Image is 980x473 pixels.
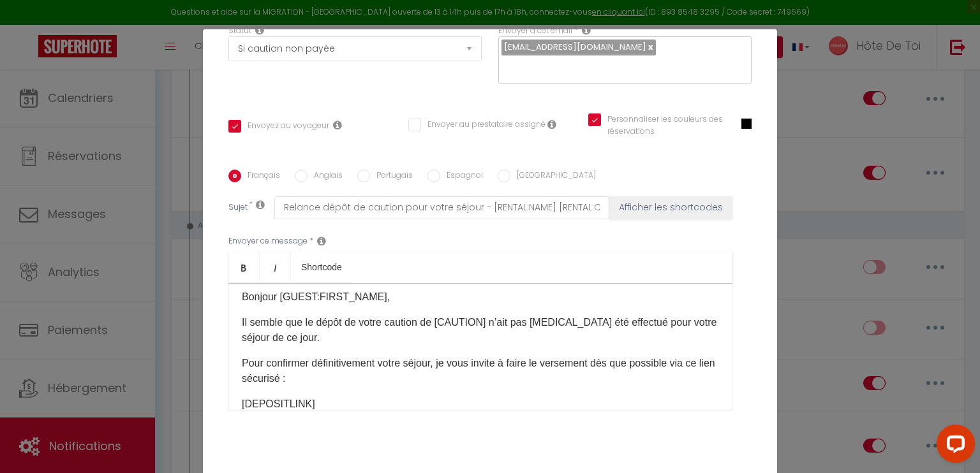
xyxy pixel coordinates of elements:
[241,170,280,184] label: Français
[308,170,343,184] label: Anglais
[242,289,719,305] p: Bonjour [GUEST:FIRST_NAME],
[317,236,326,246] i: Message
[440,170,483,184] label: Espagnol
[926,419,980,473] iframe: LiveChat chat widget
[504,41,646,53] span: [EMAIL_ADDRESS][DOMAIN_NAME]
[256,200,265,210] i: Subject
[333,120,342,130] i: Envoyer au voyageur
[498,25,572,37] label: Envoyer à cet email
[291,252,352,282] a: Shortcode
[255,25,264,35] i: Booking status
[582,25,591,35] i: Recipient
[228,235,308,247] label: Envoyer ce message
[370,170,413,184] label: Portugais
[228,201,248,215] label: Sujet
[228,25,251,37] label: Statut
[547,119,556,129] i: Envoyer au prestataire si il est assigné
[260,252,291,282] a: Italic
[242,315,719,346] p: Il semble que le dépôt de votre caution de [CAUTION]​ n’ait pas [MEDICAL_DATA] été effectué pour ...
[242,397,719,412] p: [DEPOSITLINK]
[242,356,719,386] p: Pour confirmer définitivement votre séjour, je vous invite à faire le versement dès que possible ...
[609,196,732,219] button: Afficher les shortcodes
[228,252,260,282] a: Bold
[510,170,596,184] label: [GEOGRAPHIC_DATA]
